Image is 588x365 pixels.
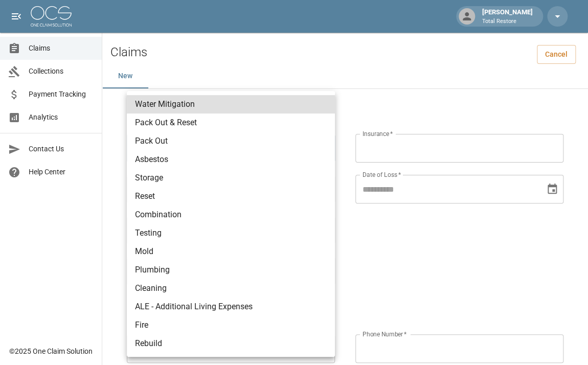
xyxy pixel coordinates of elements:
[127,150,335,169] li: Asbestos
[127,298,335,316] li: ALE - Additional Living Expenses
[127,316,335,334] li: Fire
[127,187,335,206] li: Reset
[127,242,335,261] li: Mold
[127,261,335,279] li: Plumbing
[127,169,335,187] li: Storage
[127,132,335,150] li: Pack Out
[127,206,335,224] li: Combination
[127,279,335,298] li: Cleaning
[127,224,335,242] li: Testing
[127,113,335,132] li: Pack Out & Reset
[127,334,335,353] li: Rebuild
[127,95,335,113] li: Water Mitigation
